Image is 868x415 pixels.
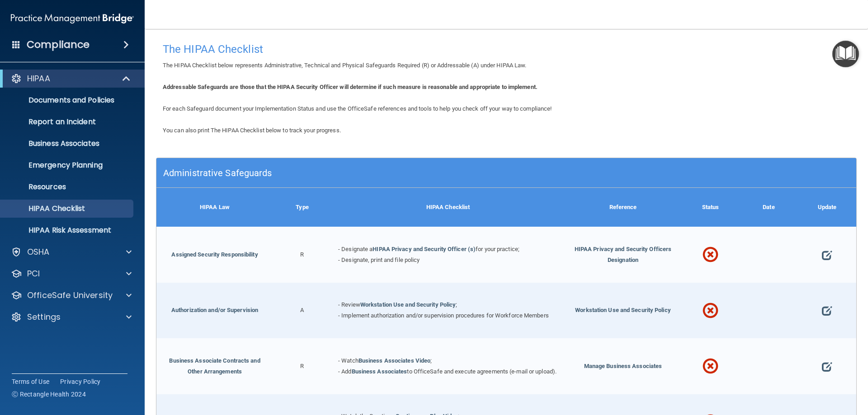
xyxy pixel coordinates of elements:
[6,117,129,126] p: Report an Incident
[156,188,273,227] div: HIPAA Law
[273,283,331,339] div: A
[338,357,359,364] span: - Watch
[338,312,549,319] span: - Implement authorization and/or supervision procedures for Workforce Members
[740,188,798,227] div: Date
[6,204,129,213] p: HIPAA Checklist
[712,351,857,387] iframe: Drift Widget Chat Controller
[11,290,132,301] a: OfficeSafe University
[6,226,129,235] p: HIPAA Risk Assessment
[11,312,132,322] a: Settings
[12,390,86,399] span: Ⓒ Rectangle Health 2024
[681,188,740,227] div: Status
[331,188,565,227] div: HIPAA Checklist
[171,251,258,258] a: Assigned Security Responsibility
[163,43,850,55] h4: The HIPAA Checklist
[273,227,331,283] div: R
[798,188,856,227] div: Update
[163,62,527,69] span: The HIPAA Checklist below represents Administrative, Technical and Physical Safeguards Required (...
[60,377,101,386] a: Privacy Policy
[360,301,456,308] a: Workstation Use and Security Policy
[407,368,557,375] span: to OfficeSafe and execute agreements (e-mail or upload).
[373,246,476,252] a: HIPAA Privacy and Security Officer (s)
[163,168,675,178] h5: Administrative Safeguards
[338,301,360,308] span: - Review
[27,268,40,279] p: PCI
[359,357,431,364] a: Business Associates Video
[832,41,859,67] button: Open Resource Center
[584,363,662,369] span: Manage Business Associates
[338,256,420,263] span: - Designate, print and file policy
[11,73,131,84] a: HIPAA
[6,96,129,105] p: Documents and Policies
[171,307,258,313] a: Authorization and/or Supervision
[27,38,90,51] h4: Compliance
[27,312,61,322] p: Settings
[11,268,132,279] a: PCI
[273,188,331,227] div: Type
[12,377,49,386] a: Terms of Use
[338,246,373,252] span: - Designate a
[163,84,538,90] b: Addressable Safeguards are those that the HIPAA Security Officer will determine if such measure i...
[338,368,352,375] span: - Add
[163,105,552,112] span: For each Safeguard document your Implementation Status and use the OfficeSafe references and tool...
[565,188,681,227] div: Reference
[11,9,134,28] img: PMB logo
[163,127,341,134] span: You can also print The HIPAA Checklist below to track your progress.
[27,247,50,257] p: OSHA
[27,73,50,84] p: HIPAA
[273,338,331,394] div: R
[6,139,129,148] p: Business Associates
[27,290,113,301] p: OfficeSafe University
[575,307,671,313] span: Workstation Use and Security Policy
[456,301,457,308] span: ;
[430,357,432,364] span: ;
[476,246,519,252] span: for your practice;
[352,368,407,375] a: Business Associates
[6,161,129,170] p: Emergency Planning
[6,182,129,191] p: Resources
[575,246,672,263] span: HIPAA Privacy and Security Officers Designation
[169,357,260,375] a: Business Associate Contracts and Other Arrangements
[11,247,132,257] a: OSHA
